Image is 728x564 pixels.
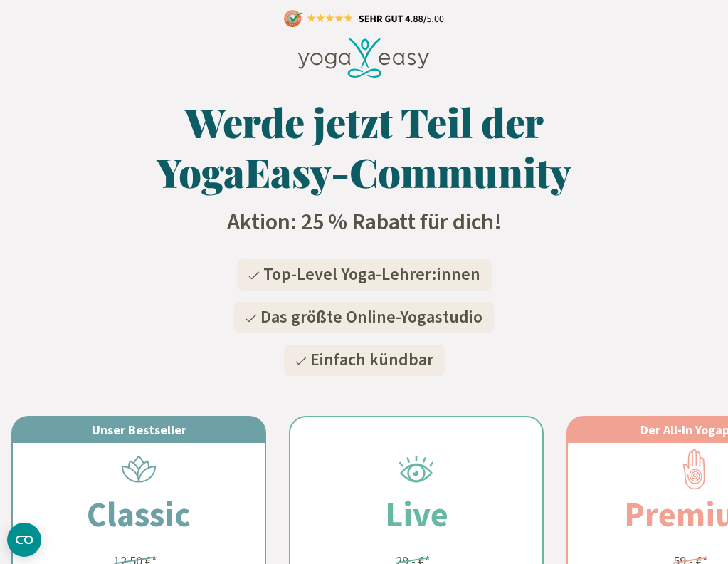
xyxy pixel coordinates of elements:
h1: Werde jetzt Teil der YogaEasy-Community [125,97,603,197]
span: Unser Bestseller [92,422,186,438]
h2: Classic [53,489,225,540]
span: Das größte Online-Yogastudio [260,305,482,330]
button: CMP-Widget öffnen [7,523,41,557]
span: Top-Level Yoga-Lehrer:innen [263,262,480,287]
span: Einfach kündbar [310,348,433,372]
h2: Live [351,489,482,540]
